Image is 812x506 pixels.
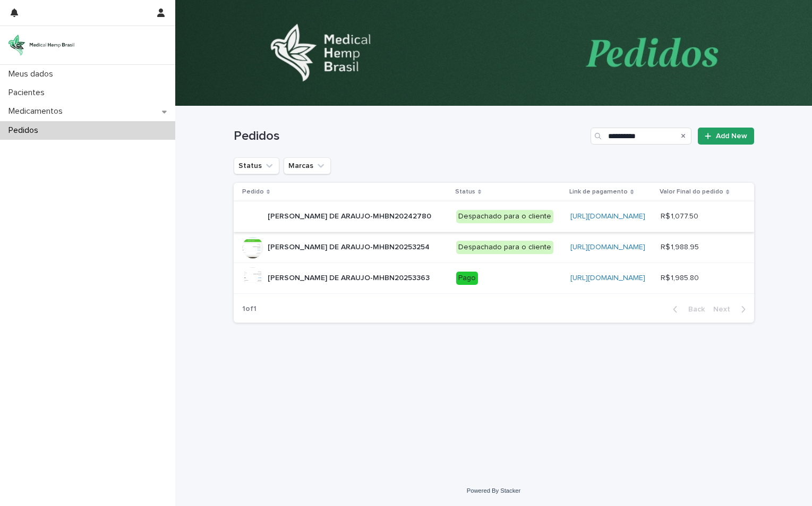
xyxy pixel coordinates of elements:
div: Despachado para o cliente [456,241,553,254]
p: Pacientes [4,88,53,98]
h1: Pedidos [234,129,587,144]
a: [URL][DOMAIN_NAME] [570,274,645,282]
a: Powered By Stacker [467,487,520,494]
div: Pago [456,272,478,285]
input: Search [591,128,691,145]
p: Status [455,186,475,198]
a: Add New [698,128,754,145]
img: 4UqDjhnrSSm1yqNhTQ7x [8,35,74,56]
p: ALESSANDRA CANTUARIA DE ARAUJO-MHBN20253254 [268,241,432,252]
button: Status [234,157,279,174]
button: Back [664,305,709,314]
a: [URL][DOMAIN_NAME] [570,213,645,220]
tr: [PERSON_NAME] DE ARAUJO-MHBN20242780[PERSON_NAME] DE ARAUJO-MHBN20242780 Despachado para o client... [234,201,754,232]
div: Despachado para o cliente [456,210,553,223]
p: ALESSANDRA CANTUARIA DE ARAUJO-MHBN20253363 [268,272,432,283]
tr: [PERSON_NAME] DE ARAUJO-MHBN20253363[PERSON_NAME] DE ARAUJO-MHBN20253363 Pago[URL][DOMAIN_NAME]R$... [234,263,754,293]
p: Meus dados [4,69,62,79]
p: R$ 1,077.50 [661,210,700,221]
span: Add New [716,132,747,140]
span: Back [682,306,705,313]
p: R$ 1,988.95 [661,241,701,252]
p: Pedido [242,186,264,198]
p: Link de pagamento [569,186,628,198]
p: Medicamentos [4,106,71,116]
span: Next [713,306,737,313]
p: Pedidos [4,125,47,136]
p: Valor Final do pedido [660,186,723,198]
a: [URL][DOMAIN_NAME] [570,243,645,251]
p: R$ 1,985.80 [661,272,701,283]
p: ALESSANDRA CANTUARIA DE ARAUJO-MHBN20242780 [268,210,433,221]
button: Marcas [284,157,331,174]
tr: [PERSON_NAME] DE ARAUJO-MHBN20253254[PERSON_NAME] DE ARAUJO-MHBN20253254 Despachado para o client... [234,232,754,263]
p: 1 of 1 [234,296,265,322]
button: Next [709,305,754,314]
